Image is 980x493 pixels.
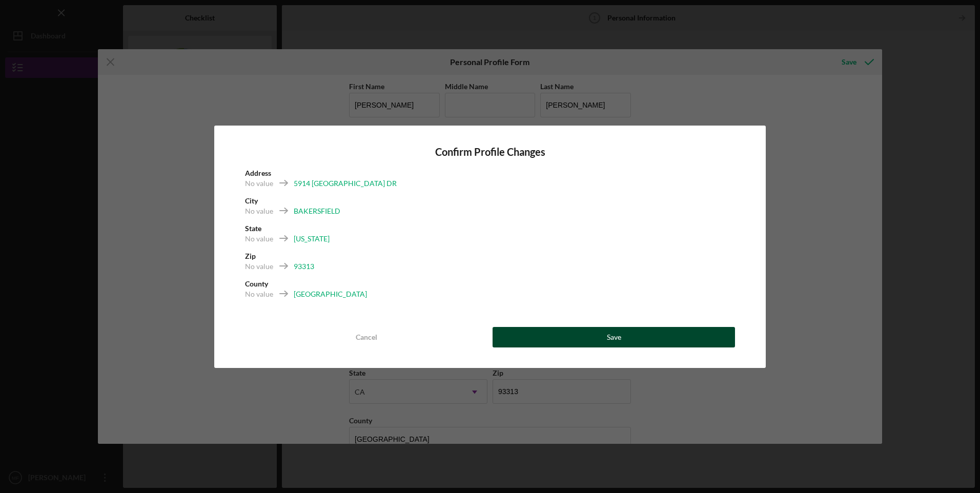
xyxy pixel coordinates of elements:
div: [GEOGRAPHIC_DATA] [294,289,367,299]
div: No value [245,289,273,299]
div: 93313 [294,261,314,272]
div: [US_STATE] [294,234,330,244]
b: Address [245,169,271,177]
div: Save [607,327,621,347]
b: State [245,224,261,233]
div: No value [245,178,273,189]
div: No value [245,261,273,272]
b: County [245,279,268,288]
b: Zip [245,252,256,260]
div: BAKERSFIELD [294,206,340,216]
div: No value [245,206,273,216]
b: City [245,196,258,205]
button: Cancel [245,327,487,347]
div: Cancel [356,327,377,347]
div: 5914 [GEOGRAPHIC_DATA] DR [294,178,397,189]
h4: Confirm Profile Changes [245,146,735,158]
button: Save [493,327,735,347]
div: No value [245,234,273,244]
